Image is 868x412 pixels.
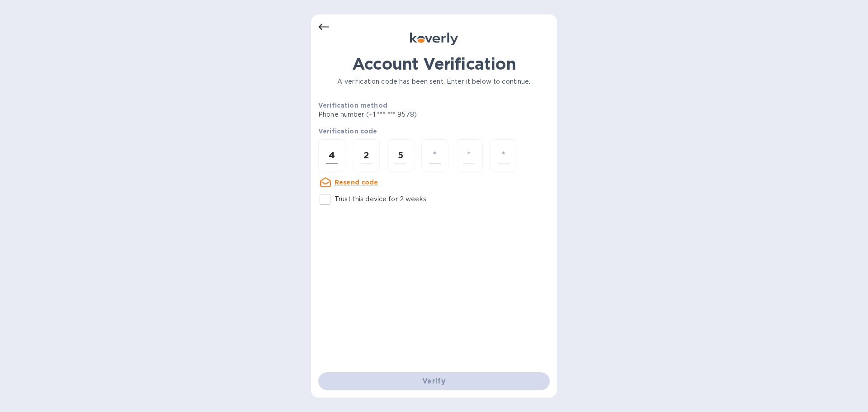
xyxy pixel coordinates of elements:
p: Trust this device for 2 weeks [335,194,426,204]
p: Verification code [318,127,550,136]
h1: Account Verification [318,54,550,73]
u: Resend code [335,179,378,186]
p: Phone number (+1 *** *** 9578) [318,110,486,119]
p: A verification code has been sent. Enter it below to continue. [318,77,550,86]
b: Verification method [318,102,387,109]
